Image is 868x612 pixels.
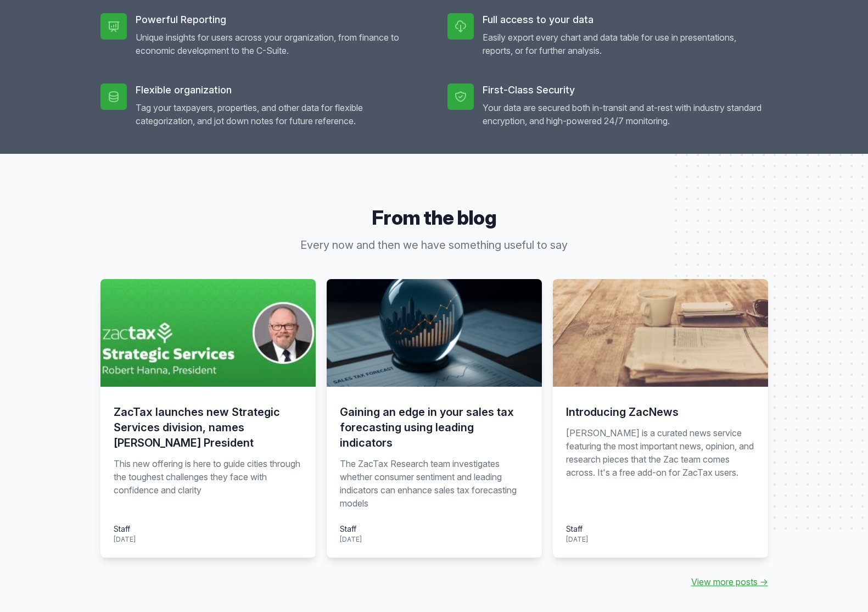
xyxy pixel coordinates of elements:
[114,457,303,510] p: This new offering is here to guide cities through the toughest challenges they face with confiden...
[340,404,529,450] h3: Gaining an edge in your sales tax forecasting using leading indicators
[136,13,421,26] h5: Powerful Reporting
[566,535,588,543] time: [DATE]
[100,207,768,229] h3: From the blog
[566,426,755,510] p: [PERSON_NAME] is a curated news service featuring the most important news, opinion, and research ...
[483,84,768,97] h5: First-Class Security
[136,101,421,127] p: Tag your taxpayers, properties, and other data for flexible categorization, and jot down notes fo...
[136,31,421,57] p: Unique insights for users across your organization, from finance to economic development to the C...
[566,523,588,535] div: Staff
[327,279,542,558] a: Gaining an edge in your sales tax forecasting using leading indicators The ZacTax Research team i...
[223,237,645,253] p: Every now and then we have something useful to say
[100,279,316,387] img: hanna-strategic-services.jpg
[566,404,755,420] h3: Introducing ZacNews
[100,279,316,558] a: ZacTax launches new Strategic Services division, names [PERSON_NAME] President This new offering ...
[340,457,529,510] p: The ZacTax Research team investigates whether consumer sentiment and leading indicators can enhan...
[553,279,768,558] a: Introducing ZacNews [PERSON_NAME] is a curated news service featuring the most important news, op...
[691,575,768,588] a: View more posts →
[483,13,768,26] h5: Full access to your data
[136,84,421,97] h5: Flexible organization
[114,535,136,543] time: [DATE]
[483,101,768,127] p: Your data are secured both in-transit and at-rest with industry standard encryption, and high-pow...
[340,523,362,535] div: Staff
[114,404,303,450] h3: ZacTax launches new Strategic Services division, names [PERSON_NAME] President
[327,279,542,387] img: consumer-confidence-leading-indicators-retail-sales-tax.png
[114,523,136,535] div: Staff
[340,535,362,543] time: [DATE]
[483,31,768,57] p: Easily export every chart and data table for use in presentations, reports, or for further analysis.
[553,279,768,387] img: zac-news.jpg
